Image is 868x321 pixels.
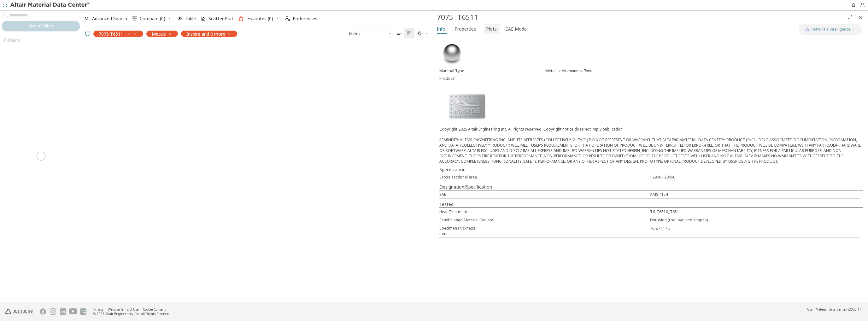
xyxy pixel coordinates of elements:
span: Metric [347,30,394,37]
div: T6, T6510, T6511 [650,209,861,214]
div: Metals > Aluminum > 7xxx [545,68,863,73]
a: Cookie Consent [143,307,166,312]
i:  [397,31,402,36]
div: © 2025 Altair Engineering, Inc. All Rights Reserved. [93,312,170,316]
div: SAE [439,192,650,197]
div: mm [439,231,446,236]
span: Scatter Plot [208,16,233,21]
div: Semifinished Material (Source) [439,217,650,223]
button: AI CopilotMaterials Intelligence [799,24,862,35]
div: Designation/Specification [439,184,863,190]
div: 12900 - 20650 [650,174,861,180]
span: CAE Model [505,24,528,34]
div: Unit System [347,30,394,37]
div: Copyright 2025 Altair Engineering Inc. All rights reserved. Copyright notice does not imply publi... [439,126,863,164]
span: Favorites (0) [247,16,273,21]
div: 7075- T6511 [437,12,845,22]
div: Heat Treatment [439,209,650,214]
i:  [407,31,412,36]
div: (v2025.1) [807,307,860,312]
img: AI Copilot [805,27,810,32]
span: Plots [486,24,497,34]
img: Altair Material Data Center [10,2,91,8]
div: AMS 4154 [650,192,861,197]
span: Compare (0) [140,16,165,21]
span: Table [185,16,196,21]
img: Altair Engineering [5,309,33,314]
div: Material Type [439,68,545,73]
i:  [285,16,290,21]
span: Materials Intelligence [812,27,850,32]
a: Website Terms of Use [108,307,138,312]
div: Specification [439,166,863,173]
div: SpecimenThickness [439,225,650,231]
div: 76.2 - 114.3 [650,225,861,231]
button: Close [855,12,865,22]
span: Altair Material Data Center [807,307,847,312]
div: Producer [439,76,545,81]
i:  [132,16,137,21]
span: 7075-T6511 [99,31,123,37]
img: Logo - Provider [439,87,495,125]
span: Metals [152,31,166,37]
span: Preferences [293,16,317,21]
img: Material Type Image [439,41,465,66]
div: Extrusion (rod, bar, and shapes) [650,217,861,223]
span: Info [437,24,445,34]
i:  [417,31,422,36]
button: Full Screen [845,12,855,22]
span: Advanced Search [92,16,127,21]
div: Tested [439,201,863,207]
button: Theme [414,28,431,38]
button: Tile View [404,28,414,38]
span: Properties [455,24,476,34]
button: Table View [394,28,404,38]
span: Inspire and 8 more [186,31,225,37]
div: Cross sectional area [439,174,650,180]
div: grid [82,40,434,302]
a: Privacy [93,307,103,312]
